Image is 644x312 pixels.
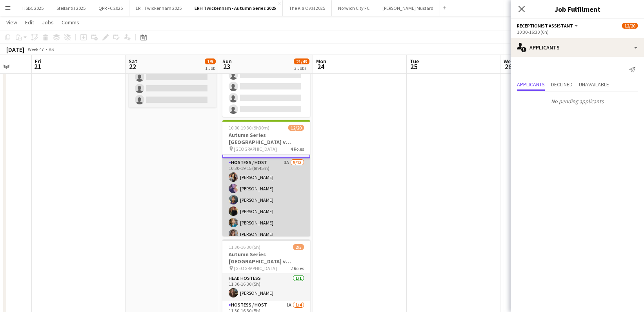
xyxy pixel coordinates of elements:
[504,58,514,65] span: Wed
[222,120,310,236] app-job-card: 10:00-19:30 (9h30m)12/20Autumn Series [GEOGRAPHIC_DATA] v [GEOGRAPHIC_DATA]- Gate 1 ([GEOGRAPHIC_...
[205,65,215,71] div: 1 Job
[315,62,326,71] span: 24
[6,46,24,53] div: [DATE]
[205,58,216,64] span: 1/5
[3,17,20,27] a: View
[35,58,41,65] span: Fri
[6,19,17,26] span: View
[294,65,309,71] div: 3 Jobs
[129,58,137,65] span: Sat
[283,0,332,16] button: The Kia Oval 2025
[62,19,79,26] span: Comms
[517,82,545,87] span: Applicants
[409,62,419,71] span: 25
[376,0,440,16] button: [PERSON_NAME] Mustard
[221,62,232,71] span: 23
[294,58,309,64] span: 21/43
[517,23,579,29] button: Receptionist Assistant
[22,17,37,27] a: Edit
[50,0,92,16] button: Stellantis 2025
[622,23,638,29] span: 12/20
[579,82,609,87] span: Unavailable
[551,82,573,87] span: Declined
[222,251,310,265] h3: Autumn Series [GEOGRAPHIC_DATA] v [GEOGRAPHIC_DATA] - Spirit of Rugby (West Stand) - [DATE]
[291,265,304,271] span: 2 Roles
[410,58,419,65] span: Tue
[511,38,644,57] div: Applicants
[26,46,45,52] span: Week 47
[42,19,54,26] span: Jobs
[39,17,57,27] a: Jobs
[92,0,129,16] button: QPR FC 2025
[188,0,283,16] button: ERH Twickenham - Autumn Series 2025
[288,125,304,131] span: 12/20
[511,95,644,108] p: No pending applicants
[316,58,326,65] span: Mon
[222,58,232,65] span: Sun
[511,4,644,14] h3: Job Fulfilment
[222,274,310,301] app-card-role: Head Hostess1/111:30-16:30 (5h)[PERSON_NAME]
[222,131,310,146] h3: Autumn Series [GEOGRAPHIC_DATA] v [GEOGRAPHIC_DATA]- Gate 1 ([GEOGRAPHIC_DATA]) - [DATE]
[58,17,82,27] a: Comms
[127,62,137,71] span: 22
[234,265,277,271] span: [GEOGRAPHIC_DATA]
[16,0,50,16] button: HSBC 2025
[332,0,376,16] button: Norwich City FC
[34,62,41,71] span: 21
[291,146,304,152] span: 4 Roles
[229,125,269,131] span: 10:00-19:30 (9h30m)
[129,0,188,16] button: ERH Twickenham 2025
[234,146,277,152] span: [GEOGRAPHIC_DATA]
[502,62,514,71] span: 26
[49,46,56,52] div: BST
[293,244,304,250] span: 2/5
[25,19,34,26] span: Edit
[517,29,638,35] div: 10:30-16:30 (6h)
[517,23,573,29] span: Receptionist Assistant
[229,244,260,250] span: 11:30-16:30 (5h)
